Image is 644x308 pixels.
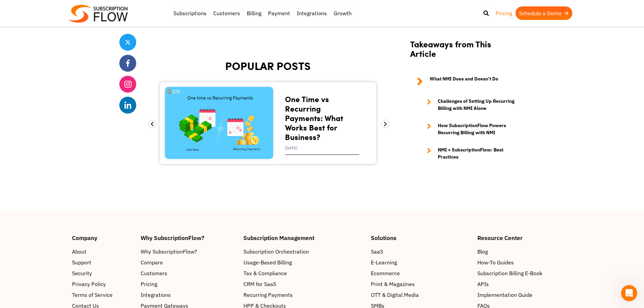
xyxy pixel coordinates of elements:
[430,75,498,88] strong: What NMI Does and Doesn’t Do
[243,280,364,288] a: CRM for SaaS
[141,269,167,277] span: Customers
[621,285,637,301] iframe: Intercom live chat
[438,122,518,136] strong: How SubscriptionFlow Powers Recurring Billing with NMI
[141,291,237,299] a: Integrations
[72,247,134,256] a: About
[516,6,572,20] a: Schedule a Demo
[165,87,273,159] img: one-time-vs-recurring-payments
[243,291,364,299] a: Recurring Payments
[371,235,471,241] h4: Solutions
[141,247,237,256] a: Why SubscriptionFlow?
[330,6,355,20] a: Growth
[210,6,243,20] a: Customers
[243,235,364,241] h4: Subscription Management
[477,258,572,266] a: How-To Guides
[477,235,572,241] h4: Resource Center
[72,291,134,299] a: Terms of Service
[285,93,343,142] a: One Time vs Recurring Payments: What Works Best for Business?
[420,146,518,161] a: NMI + SubscriptionFlow: Best Practices
[420,122,518,136] a: How SubscriptionFlow Powers Recurring Billing with NMI
[477,280,489,288] span: APIs
[371,269,471,277] a: Ecommerce
[371,291,471,299] a: OTT & Digital Media
[371,280,471,288] a: Print & Magazines
[72,258,134,266] a: Support
[371,291,419,299] span: OTT & Digital Media
[243,247,364,256] a: Subscription Orchestration
[72,269,92,277] span: Security
[72,235,134,241] h4: Company
[371,280,415,288] span: Print & Magazines
[141,258,237,266] a: Compare
[477,258,514,266] span: How-To Guides
[410,39,518,66] h2: Takeaways from This Article
[243,291,293,299] span: Recurring Payments
[438,98,518,112] strong: Challenges of Setting Up Recurring Billing with NMI Alone
[72,280,134,288] a: Privacy Policy
[243,258,292,266] span: Usage-Based Billing
[438,146,518,161] strong: NMI + SubscriptionFlow: Best Practices
[141,291,171,299] span: Integrations
[477,280,572,288] a: APIs
[420,98,518,112] a: Challenges of Setting Up Recurring Billing with NMI Alone
[477,269,572,277] a: Subscription Billing E-Book
[492,6,516,20] a: Pricing
[243,258,364,266] a: Usage-Based Billing
[371,258,397,266] span: E-Learning
[69,5,128,23] img: Subscriptionflow
[243,247,309,256] span: Subscription Orchestration
[285,142,359,155] div: [DATE]
[72,291,113,299] span: Terms of Service
[371,269,400,277] span: Ecommerce
[72,258,91,266] span: Support
[72,269,134,277] a: Security
[477,247,572,256] a: Blog
[141,280,157,288] span: Pricing
[72,280,106,288] span: Privacy Policy
[371,247,471,256] a: SaaS
[157,60,380,72] h2: POPULAR POSTS
[141,258,163,266] span: Compare
[371,258,471,266] a: E-Learning
[477,291,532,299] span: Implementation Guide
[243,269,287,277] span: Tax & Compliance
[477,291,572,299] a: Implementation Guide
[477,269,542,277] span: Subscription Billing E-Book
[410,75,518,88] a: What NMI Does and Doesn’t Do
[243,6,265,20] a: Billing
[243,280,276,288] span: CRM for SaaS
[265,6,293,20] a: Payment
[141,247,197,256] span: Why SubscriptionFlow?
[141,280,237,288] a: Pricing
[72,247,87,256] span: About
[141,269,237,277] a: Customers
[243,269,364,277] a: Tax & Compliance
[477,247,488,256] span: Blog
[371,247,383,256] span: SaaS
[141,235,237,241] h4: Why SubscriptionFlow?
[170,6,210,20] a: Subscriptions
[293,6,330,20] a: Integrations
